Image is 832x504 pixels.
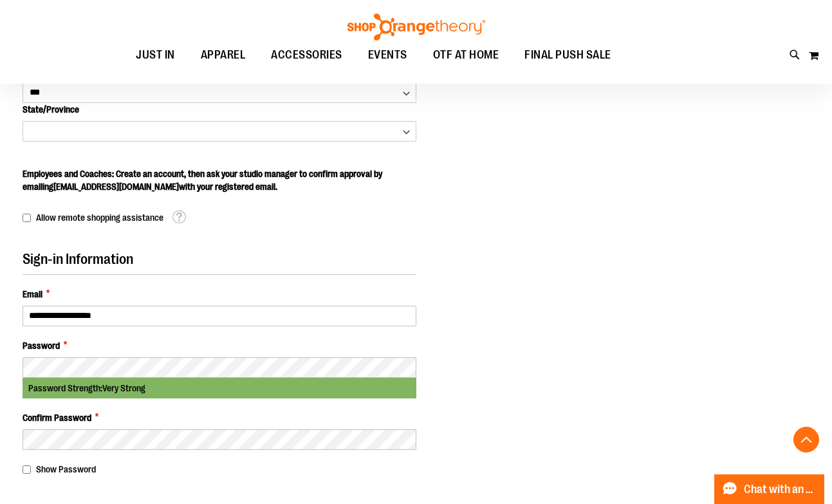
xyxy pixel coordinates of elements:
span: Email [23,288,42,301]
button: Back To Top [793,427,819,453]
div: Password Strength: [23,378,416,398]
span: JUST IN [136,41,175,70]
span: APPAREL [201,41,246,70]
a: JUST IN [123,41,188,70]
span: Allow remote shopping assistance [36,212,163,223]
span: Very Strong [102,383,145,393]
span: FINAL PUSH SALE [524,41,611,70]
span: Show Password [36,464,96,474]
span: OTF AT HOME [433,41,499,70]
button: Chat with an Expert [714,474,825,504]
span: Chat with an Expert [744,483,817,496]
a: APPAREL [188,41,259,70]
span: Sign-in Information [23,251,133,267]
a: ACCESSORIES [258,41,355,70]
span: State/Province [23,104,79,115]
a: EVENTS [355,41,420,70]
span: Password [23,339,60,352]
span: EVENTS [368,41,407,70]
a: OTF AT HOME [420,41,512,70]
span: Employees and Coaches: Create an account, then ask your studio manager to confirm approval by ema... [23,169,382,192]
span: Confirm Password [23,411,91,424]
img: Shop Orangetheory [346,14,487,41]
span: ACCESSORIES [271,41,342,70]
a: FINAL PUSH SALE [512,41,624,70]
